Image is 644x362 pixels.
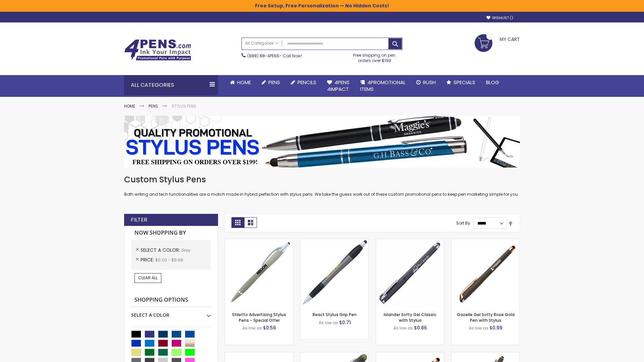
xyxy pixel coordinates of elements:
strong: Now Shopping by [131,226,211,240]
a: All Categories [242,38,282,49]
a: (888) 88-4PENS [247,53,279,59]
div: All Categories [124,75,218,95]
a: Stiletto Advertising Stylus Pens - Special Offer [232,312,286,323]
span: Rush [423,79,436,86]
span: $0.86 [414,324,427,331]
a: Rush [411,75,441,90]
span: Select A Color [141,247,181,253]
span: $0.99 [489,324,502,331]
span: $0.00 - $9.99 [155,257,183,263]
strong: Filter [131,216,147,224]
a: Home [124,103,135,109]
span: Specials [453,79,475,86]
a: 4PROMOTIONALITEMS [355,75,411,97]
a: Cyber Stylus 0.7mm Fine Point Gel Grip Pen-Grey [225,352,293,358]
img: 4Pens Custom Pens and Promotional Products [124,39,191,61]
div: Select A Color [131,307,211,318]
span: $0.71 [339,319,351,326]
img: Stylus Pens [124,116,520,168]
a: Home [225,75,256,90]
a: Blog [481,75,504,90]
strong: Stylus Pens [171,103,196,109]
span: Pencils [298,79,316,86]
span: All Categories [245,41,279,46]
span: Blog [486,79,499,86]
span: As low as [319,320,338,325]
h1: Custom Stylus Pens [124,174,520,185]
a: Pens [256,75,285,90]
span: As low as [469,325,488,331]
span: 4Pens 4impact [327,79,350,93]
span: Price [141,256,155,263]
a: Islander Softy Gel Classic with Stylus [384,312,436,323]
a: Wishlist [486,15,513,20]
a: Pens [149,103,158,109]
span: Clear All [138,275,158,281]
a: 4Pens4impact [322,75,355,97]
a: Clear All [135,273,161,283]
a: React Stylus Grip Pen [313,312,357,317]
a: Islander Softy Gel Classic with Stylus-Grey [376,239,444,244]
span: As low as [393,325,413,331]
div: Free shipping on pen orders over $199 [346,50,403,63]
a: Stiletto Advertising Stylus Pens-Grey [225,239,293,244]
a: Gazelle Gel Softy Rose Gold Pen with Stylus-Grey [451,239,520,244]
a: Islander Softy Rose Gold Gel Pen with Stylus-Grey [376,352,444,358]
span: Home [237,79,251,86]
span: $0.56 [263,324,276,331]
div: Both writing and tech functionalities are a match made in hybrid perfection with stylus pens. We ... [124,174,520,197]
span: 4PROMOTIONAL ITEMS [360,79,406,93]
a: React Stylus Grip Pen-Grey [301,239,369,244]
a: Custom Soft Touch® Metal Pens with Stylus-Grey [451,352,520,358]
a: Gazelle Gel Softy Rose Gold Pen with Stylus [457,312,515,323]
span: - Call Now! [247,53,302,59]
a: Souvenir® Jalan Highlighter Stylus Pen Combo-Grey [301,352,369,358]
label: Sort By [456,220,470,226]
a: Pencils [285,75,322,90]
span: Pens [268,79,280,86]
img: Gazelle Gel Softy Rose Gold Pen with Stylus-Grey [451,239,520,307]
span: As low as [243,325,262,331]
img: Stiletto Advertising Stylus Pens-Grey [225,239,293,307]
img: Islander Softy Gel Classic with Stylus-Grey [376,239,444,307]
span: Grey [181,247,191,253]
img: React Stylus Grip Pen-Grey [301,239,369,307]
strong: Grid [231,217,244,228]
strong: Shopping Options [131,293,211,307]
a: Specials [441,75,481,90]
